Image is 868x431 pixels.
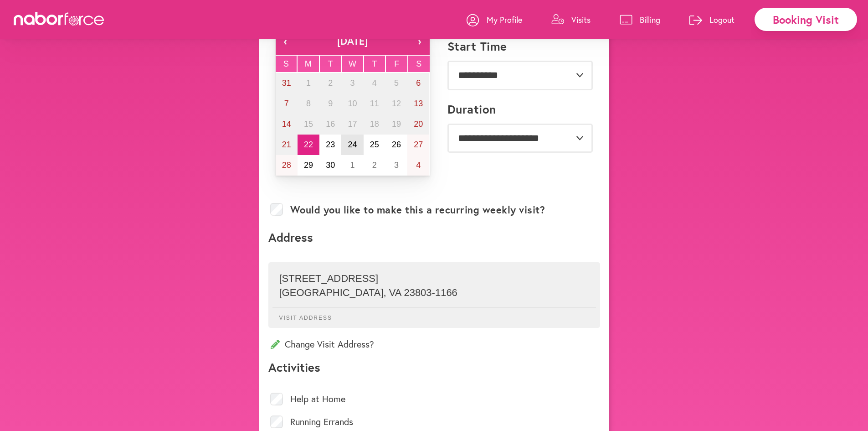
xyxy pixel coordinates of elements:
[319,155,341,176] button: September 30, 2025
[298,155,319,176] button: September 29, 2025
[416,161,421,170] abbr: October 4, 2025
[341,73,363,93] button: September 3, 2025
[407,135,429,155] button: September 27, 2025
[341,93,363,114] button: September 10, 2025
[385,73,407,93] button: September 5, 2025
[279,273,589,285] p: [STREET_ADDRESS]
[416,78,421,88] abbr: September 6, 2025
[447,102,496,116] label: Duration
[290,395,345,404] label: Help at Home
[372,161,377,170] abbr: October 2, 2025
[282,140,291,149] abbr: September 21, 2025
[298,135,319,155] button: September 22, 2025
[319,135,341,155] button: September 23, 2025
[394,59,399,68] abbr: Friday
[305,59,312,68] abbr: Monday
[282,161,291,170] abbr: September 28, 2025
[640,14,660,25] p: Billing
[709,14,734,25] p: Logout
[298,73,319,93] button: September 1, 2025
[370,119,379,129] abbr: September 18, 2025
[290,204,545,216] label: Would you like to make this a recurring weekly visit?
[372,78,377,88] abbr: September 4, 2025
[290,417,353,426] label: Running Errands
[276,27,296,55] button: ‹
[487,14,522,25] p: My Profile
[348,140,357,149] abbr: September 24, 2025
[348,119,357,129] abbr: September 17, 2025
[350,161,354,170] abbr: October 1, 2025
[268,359,600,382] p: Activities
[276,114,298,135] button: September 14, 2025
[328,78,333,88] abbr: September 2, 2025
[328,59,333,68] abbr: Tuesday
[407,93,429,114] button: September 13, 2025
[282,78,291,88] abbr: August 31, 2025
[282,119,291,129] abbr: September 14, 2025
[370,99,379,108] abbr: September 11, 2025
[392,140,401,149] abbr: September 26, 2025
[407,114,429,135] button: September 20, 2025
[620,6,660,33] a: Billing
[284,99,289,108] abbr: September 7, 2025
[306,99,311,108] abbr: September 8, 2025
[326,161,335,170] abbr: September 30, 2025
[392,119,401,129] abbr: September 19, 2025
[283,59,289,68] abbr: Sunday
[328,99,333,108] abbr: September 9, 2025
[276,93,298,114] button: September 7, 2025
[364,93,385,114] button: September 11, 2025
[304,119,313,129] abbr: September 15, 2025
[372,59,377,68] abbr: Thursday
[276,73,298,93] button: August 31, 2025
[296,27,410,55] button: [DATE]
[414,140,423,149] abbr: September 27, 2025
[392,99,401,108] abbr: September 12, 2025
[350,78,354,88] abbr: September 3, 2025
[326,119,335,129] abbr: September 16, 2025
[551,6,591,33] a: Visits
[571,14,591,25] p: Visits
[407,155,429,176] button: October 4, 2025
[304,140,313,149] abbr: September 22, 2025
[447,39,507,53] label: Start Time
[385,135,407,155] button: September 26, 2025
[298,93,319,114] button: September 8, 2025
[326,140,335,149] abbr: September 23, 2025
[319,73,341,93] button: September 2, 2025
[319,93,341,114] button: September 9, 2025
[341,155,363,176] button: October 1, 2025
[276,155,298,176] button: September 28, 2025
[306,78,311,88] abbr: September 1, 2025
[394,161,399,170] abbr: October 3, 2025
[364,135,385,155] button: September 25, 2025
[407,73,429,93] button: September 6, 2025
[370,140,379,149] abbr: September 25, 2025
[755,8,857,31] div: Booking Visit
[348,99,357,108] abbr: September 10, 2025
[268,338,600,350] p: Change Visit Address?
[349,59,356,68] abbr: Wednesday
[414,99,423,108] abbr: September 13, 2025
[341,135,363,155] button: September 24, 2025
[364,73,385,93] button: September 4, 2025
[304,161,313,170] abbr: September 29, 2025
[319,114,341,135] button: September 16, 2025
[272,307,596,321] p: Visit Address
[364,155,385,176] button: October 2, 2025
[385,155,407,176] button: October 3, 2025
[416,59,421,68] abbr: Saturday
[341,114,363,135] button: September 17, 2025
[689,6,734,33] a: Logout
[268,229,600,252] p: Address
[414,119,423,129] abbr: September 20, 2025
[410,27,430,55] button: ›
[385,114,407,135] button: September 19, 2025
[279,287,589,299] p: [GEOGRAPHIC_DATA] , VA 23803-1166
[364,114,385,135] button: September 18, 2025
[385,93,407,114] button: September 12, 2025
[298,114,319,135] button: September 15, 2025
[467,6,522,33] a: My Profile
[394,78,399,88] abbr: September 5, 2025
[276,135,298,155] button: September 21, 2025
